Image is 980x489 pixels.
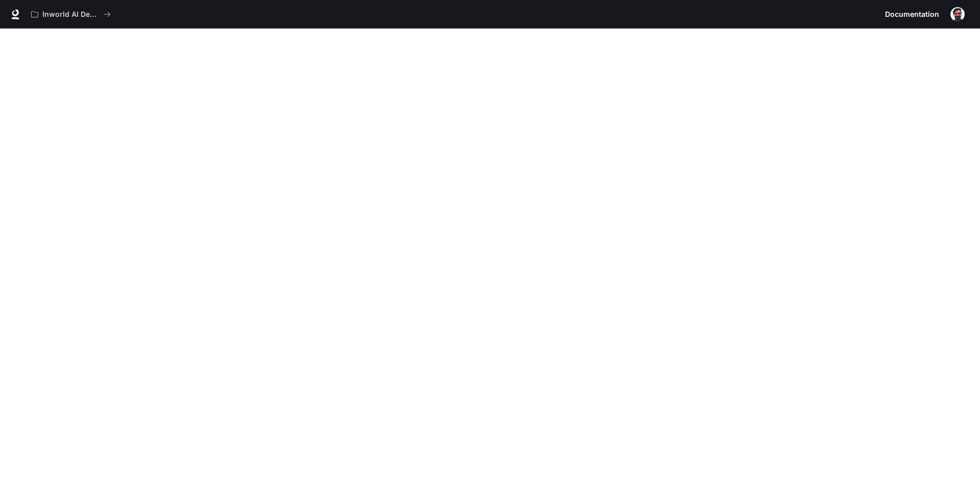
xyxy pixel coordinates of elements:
a: Documentation [881,4,943,25]
span: Documentation [885,8,939,21]
button: All workspaces [27,4,115,25]
button: User avatar [947,4,968,25]
img: User avatar [950,7,965,21]
p: Inworld AI Demos [42,10,100,19]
